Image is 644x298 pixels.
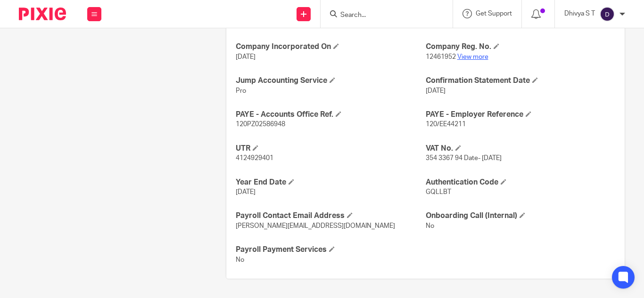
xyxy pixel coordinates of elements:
span: GQLLBT [426,189,451,195]
span: 354 3367 94 Date- [DATE] [426,155,502,161]
span: [DATE] [236,54,256,60]
h4: Confirmation Statement Date [426,76,615,86]
h4: Year End Date [236,177,425,187]
span: No [236,257,244,263]
h4: PAYE - Accounts Office Ref. [236,110,425,120]
img: svg%3E [600,7,615,22]
h4: Company Reg. No. [426,42,615,52]
a: View more [457,54,488,60]
h4: PAYE - Employer Reference [426,110,615,120]
h4: Company Incorporated On [236,42,425,52]
p: Dhivya S T [564,9,595,18]
span: [DATE] [236,189,256,195]
h4: Onboarding Call (Internal) [426,211,615,221]
span: No [426,223,434,229]
h4: Payroll Payment Services [236,245,425,255]
h4: Jump Accounting Service [236,76,425,86]
img: Pixie [19,8,66,20]
span: Get Support [476,10,512,17]
h4: VAT No. [426,144,615,153]
span: 12461952 [426,54,456,60]
span: 120/EE44211 [426,121,466,128]
span: [DATE] [426,88,446,94]
input: Search [339,11,424,20]
span: 4124929401 [236,155,273,161]
h4: UTR [236,144,425,153]
h4: Payroll Contact Email Address [236,211,425,221]
span: 120PZ02586948 [236,121,285,128]
span: [PERSON_NAME][EMAIL_ADDRESS][DOMAIN_NAME] [236,223,395,229]
h4: Authentication Code [426,177,615,187]
span: Pro [236,88,246,94]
